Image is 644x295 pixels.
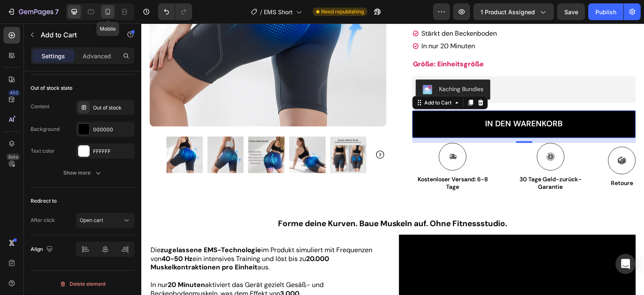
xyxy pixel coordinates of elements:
div: Undo/Redo [158,3,192,20]
div: Delete element [60,279,106,289]
span: Die im Produkt simuliert mit Frequenzen von ein intensives Training und löst bis zu aus. [9,222,231,248]
div: Add to Cart [282,75,312,83]
button: Carousel Next Arrow [234,126,244,136]
iframe: Design area [141,23,644,295]
img: KachingBundles.png [281,61,291,71]
span: / [260,8,262,16]
div: Out of stock state [31,84,73,92]
button: Open cart [76,213,135,228]
span: Save [564,8,578,16]
strong: 20 Minuten [26,257,64,266]
div: Open Intercom Messenger [615,254,636,274]
span: 1 product assigned [480,8,535,16]
div: 450 [8,89,20,96]
span: Forme deine Kurven. Baue Muskeln auf. Ohne Fitnessstudio. [137,195,366,205]
button: Delete element [31,277,135,291]
div: Redirect to [31,197,57,205]
span: Open cart [80,217,103,223]
p: Settings [42,52,65,60]
div: Show more [63,169,102,177]
span: EMS Short [264,8,293,16]
p: Add to Cart [41,30,112,40]
div: Rich Text Editor. Editing area: main [344,95,422,106]
button: Kaching Bundles [275,56,349,76]
strong: 20.000 Muskelkontraktionen pro Einheit [9,231,188,248]
p: IN DEN WARENKORB [344,95,422,106]
span: Retoure [470,156,492,163]
strong: 40-50 Hz [20,231,51,240]
div: Text color [31,147,55,155]
div: Publish [595,8,616,16]
button: 1 product assigned [473,3,554,20]
strong: Größe: Einheitsgröße [272,36,343,44]
div: Content [31,103,49,110]
button: Show more [31,165,135,180]
strong: zugelassene EMS-Technologie [19,222,120,231]
div: 000000 [93,126,132,133]
span: In nur aktiviert das Gerät gezielt Gesäß- und Beckenbodenmuskeln, was dem Effekt von entspricht. [9,257,182,283]
div: FFFFFF [93,148,132,155]
div: After click [31,217,55,224]
p: 7 [55,7,59,17]
span: Need republishing [321,8,364,16]
button: 7 [3,3,62,20]
button: Publish [588,3,623,20]
span: Kostenloser Versand: 6-8 Tage [276,152,347,167]
div: Background [31,125,60,133]
span: Stärkt den Beckenboden [280,5,356,14]
span: 30 Tage Geld-zurück-Garantie [379,152,441,167]
button: IN DEN WARENKORB [271,87,495,114]
span: In nur 20 Minuten [280,18,334,26]
div: Align [31,244,55,255]
div: Out of stock [93,104,132,112]
div: Kaching Bundles [298,61,343,70]
div: Beta [6,154,20,160]
button: Save [557,3,585,20]
p: Advanced [83,52,111,60]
